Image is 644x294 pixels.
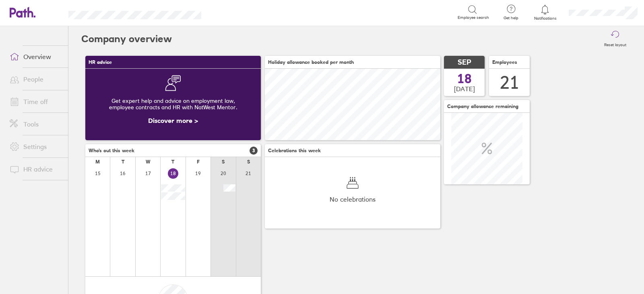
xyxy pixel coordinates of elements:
label: Reset layout [599,40,631,47]
div: 21 [500,72,519,93]
div: S [222,159,225,165]
div: Get expert help and advice on employment law, employee contracts and HR with NatWest Mentor. [92,91,254,117]
span: 3 [250,147,258,155]
div: M [95,159,100,165]
span: Get help [498,16,524,20]
span: Employee search [458,15,489,20]
span: Holiday allowance booked per month [268,59,354,65]
a: Discover more > [148,116,198,125]
div: S [247,159,250,165]
span: No celebrations [330,196,376,203]
span: Who's out this week [89,148,134,153]
a: Time off [3,94,68,110]
span: Company allowance remaining [447,104,518,109]
span: [DATE] [454,85,475,92]
div: F [197,159,200,165]
span: Celebrations this week [268,148,321,153]
span: Employees [492,59,517,65]
button: Reset layout [599,26,631,52]
span: 18 [457,72,472,85]
a: Tools [3,116,68,132]
div: T [122,159,124,165]
span: HR advice [89,59,112,65]
div: Search [223,8,244,16]
h2: Company overview [81,26,172,52]
div: W [146,159,151,165]
span: SEP [458,58,471,67]
a: Settings [3,139,68,155]
a: Notifications [532,4,558,21]
a: Overview [3,49,68,65]
a: HR advice [3,161,68,177]
div: T [171,159,174,165]
span: Notifications [532,16,558,21]
a: People [3,71,68,87]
